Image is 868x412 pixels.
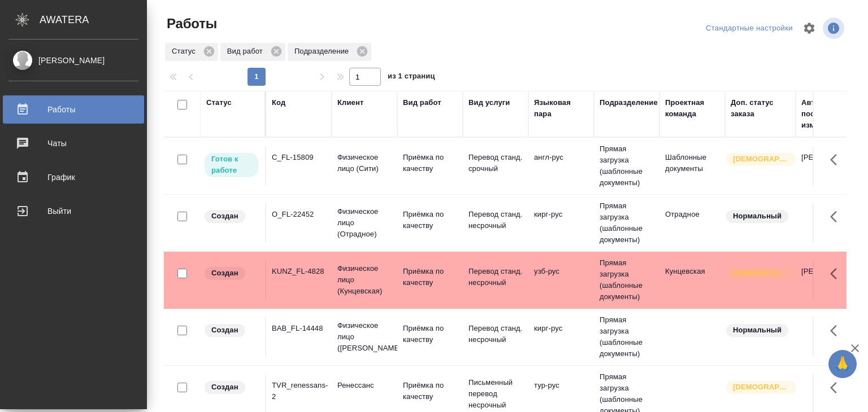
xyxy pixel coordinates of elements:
div: split button [703,20,796,37]
button: 🙏 [828,350,857,378]
div: Заказ еще не согласован с клиентом, искать исполнителей рано [203,266,259,281]
p: Приёмка по качеству [403,380,457,402]
div: Выйти [8,203,138,220]
td: Шаблонные документы [659,146,725,186]
p: Перевод станд. несрочный [468,209,523,231]
div: Статус [206,97,232,108]
div: Заказ еще не согласован с клиентом, искать исполнителей рано [203,380,259,395]
td: кирг-рус [528,317,594,357]
div: Чаты [8,135,138,152]
div: Вид услуги [468,97,510,108]
p: Физическое лицо ([PERSON_NAME]) [337,320,392,354]
p: Письменный перевод несрочный [468,377,523,411]
p: Приёмка по качеству [403,266,457,288]
div: KUNZ_FL-4828 [272,266,326,277]
p: Статус [172,46,199,57]
p: Физическое лицо (Кунцевская) [337,263,392,297]
div: Заказ еще не согласован с клиентом, искать исполнителей рано [203,323,259,338]
p: [DEMOGRAPHIC_DATA] [733,154,789,165]
p: Физическое лицо (Отрадное) [337,206,392,240]
p: Вид работ [227,46,267,57]
span: Посмотреть информацию [823,17,847,39]
p: Приёмка по качеству [403,209,457,231]
td: Прямая загрузка (шаблонные документы) [594,195,659,251]
p: Создан [211,325,238,336]
p: Создан [211,382,238,393]
p: [DEMOGRAPHIC_DATA] [733,382,789,393]
button: Здесь прячутся важные кнопки [823,146,850,173]
td: Прямая загрузка (шаблонные документы) [594,252,659,308]
div: Заказ еще не согласован с клиентом, искать исполнителей рано [203,209,259,224]
p: Физическое лицо (Сити) [337,152,392,174]
p: [DEMOGRAPHIC_DATA] [733,268,789,279]
div: График [8,169,138,186]
button: Здесь прячутся важные кнопки [823,374,850,401]
span: 🙏 [833,352,852,376]
div: Языковая пара [534,97,588,120]
p: Перевод станд. несрочный [468,323,523,345]
div: TVR_renessans-2 [272,380,326,402]
div: AWATERA [40,8,147,31]
a: Выйти [3,197,144,225]
td: кирг-рус [528,203,594,243]
td: Прямая загрузка (шаблонные документы) [594,138,659,194]
p: Нормальный [733,211,782,222]
a: Работы [3,95,144,124]
div: Проектная команда [665,97,719,120]
a: График [3,163,144,191]
p: Создан [211,211,238,222]
button: Здесь прячутся важные кнопки [823,317,850,344]
div: Исполнитель может приступить к работе [203,152,259,178]
div: Статус [165,43,218,61]
p: Готов к работе [211,154,251,176]
span: Работы [164,15,217,33]
span: из 1 страниц [388,69,435,86]
td: узб-рус [528,260,594,300]
p: Перевод станд. несрочный [468,266,523,288]
td: англ-рус [528,146,594,186]
div: [PERSON_NAME] [8,54,138,67]
div: Подразделение [600,97,658,108]
div: C_FL-15809 [272,152,326,163]
td: Отрадное [659,203,725,243]
p: Приёмка по качеству [403,152,457,174]
td: Кунцевская [659,260,725,300]
p: Создан [211,268,238,279]
p: Перевод станд. срочный [468,152,523,174]
div: Код [272,97,285,108]
div: Подразделение [288,43,371,61]
div: O_FL-22452 [272,209,326,220]
div: Вид работ [220,43,285,61]
div: Клиент [337,97,363,108]
td: [PERSON_NAME] [796,260,861,300]
div: Вид работ [403,97,441,108]
div: Работы [8,101,138,118]
p: Подразделение [294,46,353,57]
p: Приёмка по качеству [403,323,457,345]
button: Здесь прячутся важные кнопки [823,203,850,230]
p: Ренессанс [337,380,392,391]
p: Нормальный [733,325,782,336]
td: [PERSON_NAME] [796,146,861,186]
div: BAB_FL-14448 [272,323,326,334]
a: Чаты [3,129,144,157]
td: Прямая загрузка (шаблонные документы) [594,309,659,365]
div: Автор последнего изменения [801,97,856,131]
button: Здесь прячутся важные кнопки [823,260,850,287]
span: Настроить таблицу [796,15,823,42]
div: Доп. статус заказа [731,97,790,120]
